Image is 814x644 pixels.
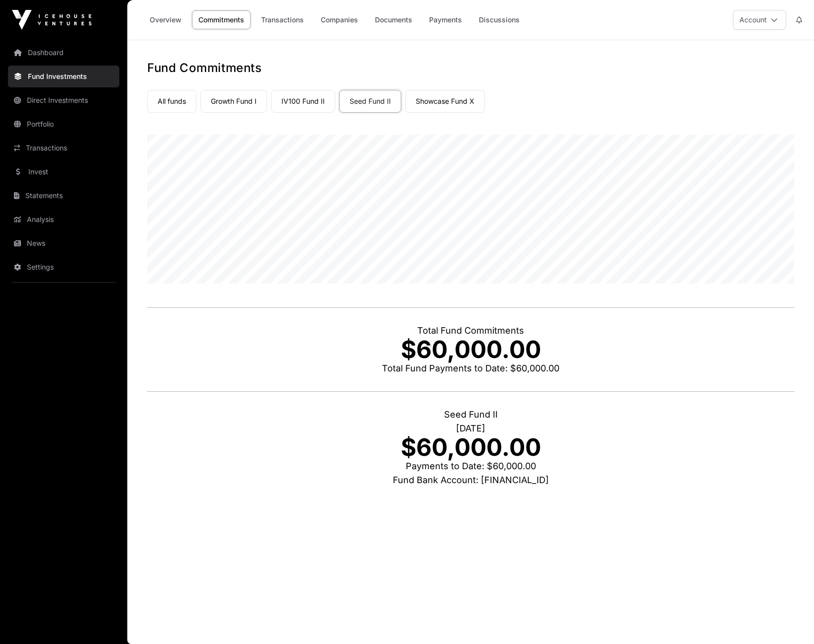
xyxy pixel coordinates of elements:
[8,42,119,64] a: Dashboard
[12,10,91,30] img: Icehouse Ventures Logo
[405,90,485,113] a: Showcase Fund X
[147,408,794,422] p: Seed Fund II
[192,10,251,29] a: Commitments
[8,161,119,183] a: Invest
[143,10,188,29] a: Overview
[147,361,794,375] p: Total Fund Payments to Date: $60,000.00
[8,66,119,87] a: Fund Investments
[8,209,119,230] a: Analysis
[8,256,119,278] a: Settings
[147,338,794,361] p: $60,000.00
[147,90,196,113] a: All funds
[255,10,310,29] a: Transactions
[8,137,119,159] a: Transactions
[368,10,419,29] a: Documents
[339,90,401,113] a: Seed Fund II
[8,185,119,207] a: Statements
[8,232,119,254] a: News
[733,10,786,30] button: Account
[8,89,119,111] a: Direct Investments
[147,324,794,338] p: Total Fund Commitments
[472,10,526,29] a: Discussions
[200,90,267,113] a: Growth Fund I
[271,90,335,113] a: IV100 Fund II
[423,10,468,29] a: Payments
[147,60,794,76] h1: Fund Commitments
[314,10,364,29] a: Companies
[147,435,794,459] p: $60,000.00
[8,113,119,135] a: Portfolio
[147,473,794,487] p: Fund Bank Account: [FINANCIAL_ID]
[147,422,794,435] p: [DATE]
[147,459,794,473] p: Payments to Date: $60,000.00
